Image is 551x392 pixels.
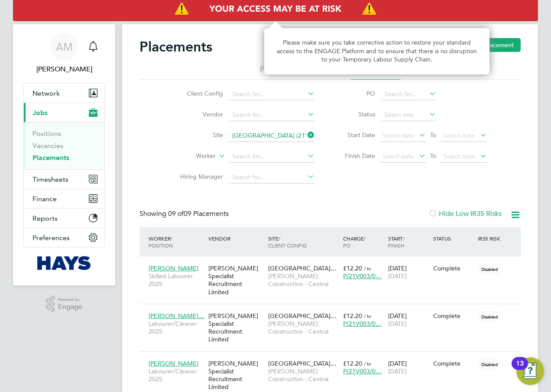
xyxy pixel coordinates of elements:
label: Hiring Manager [173,173,223,180]
span: Skilled Labourer 2025 [149,272,204,288]
input: Search for... [381,88,436,100]
span: Reports [32,214,58,222]
span: £12.20 [343,264,362,272]
div: Complete [433,312,474,320]
span: Network [32,89,60,97]
span: [PERSON_NAME] Construction - Central [268,367,339,383]
span: £12.20 [343,312,362,320]
span: P/21V003/0… [343,367,382,375]
span: [DATE] [388,367,407,375]
span: Preferences [32,234,70,242]
span: / hr [364,360,371,367]
span: [PERSON_NAME] Construction - Central [268,272,339,288]
label: PO [336,90,375,97]
a: Go to account details [23,33,105,74]
span: Powered by [58,296,82,303]
div: Status [431,231,476,246]
span: [PERSON_NAME] Construction - Central [268,320,339,335]
label: Start Date [336,131,375,139]
li: Placements I Follow [260,64,329,80]
div: 13 [516,363,524,375]
div: IR35 Risk [476,231,506,246]
span: P/21V003/0… [343,320,382,328]
button: Open Resource Center, 13 new notifications [516,357,544,385]
input: Search for... [229,88,314,100]
span: [GEOGRAPHIC_DATA]… [268,360,337,367]
label: Site [173,131,223,139]
input: Search for... [229,130,314,142]
a: Placements [32,154,69,162]
span: AM [56,41,73,52]
span: Engage [58,303,82,311]
span: Select date [444,132,475,139]
div: Vendor [206,231,266,246]
span: Timesheets [32,175,68,183]
input: Search for... [229,171,314,183]
label: Hide Low IR35 Risks [428,209,502,218]
div: Charge [341,231,386,253]
span: / Finish [388,235,405,249]
span: [GEOGRAPHIC_DATA]… [268,264,337,272]
div: Complete [433,360,474,367]
span: / Client Config [268,235,307,249]
span: Disabled [478,359,501,370]
label: Status [336,110,375,118]
div: Site [266,231,341,253]
span: £12.20 [343,360,362,367]
span: [GEOGRAPHIC_DATA]… [268,312,337,320]
span: Disabled [478,263,501,275]
div: [DATE] [386,355,431,379]
span: / hr [364,265,371,272]
div: Worker [146,231,206,253]
span: Select date [382,132,414,139]
p: Please make sure you take corrective action to restore your standard access to the ENGAGE Platfor... [275,39,479,64]
a: Positions [32,129,61,138]
div: [DATE] [386,308,431,332]
span: Jobs [32,109,48,117]
nav: Main navigation [13,24,115,286]
span: / Position [149,235,173,249]
span: [PERSON_NAME] [149,264,198,272]
input: Select one [381,109,436,121]
label: Client Config [173,90,223,97]
span: 09 Placements [168,209,229,218]
a: Vacancies [32,141,63,150]
div: [PERSON_NAME] Specialist Recruitment Limited [206,308,266,348]
span: Labourer/Cleaner 2025 [149,320,204,335]
span: Disabled [478,311,501,322]
span: To [428,150,439,161]
span: 09 of [168,209,184,218]
span: Finance [32,195,57,203]
span: To [428,129,439,141]
span: Select date [444,152,475,160]
div: Showing [139,209,230,218]
div: Start [386,231,431,253]
span: Anuja Mishra [23,64,105,74]
label: Worker [166,152,216,161]
label: Finish Date [336,152,375,160]
span: / PO [343,235,366,249]
span: Labourer/Cleaner 2025 [149,367,204,383]
input: Search for... [229,109,314,121]
span: P/21V003/0… [343,272,382,280]
h2: Placements [139,38,212,55]
input: Search for... [229,151,314,163]
span: [PERSON_NAME]… [149,312,204,320]
div: Complete [433,264,474,272]
div: [DATE] [386,260,431,284]
div: [PERSON_NAME] Specialist Recruitment Limited [206,260,266,300]
span: / hr [364,313,371,319]
label: Vendor [173,110,223,118]
span: [DATE] [388,272,407,280]
div: Access At Risk [264,28,489,74]
span: Select date [382,152,414,160]
span: [DATE] [388,320,407,328]
span: [PERSON_NAME] [149,360,198,367]
button: New Placement [463,38,521,52]
img: hays-logo-retina.png [37,256,91,270]
a: Go to home page [23,256,105,270]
